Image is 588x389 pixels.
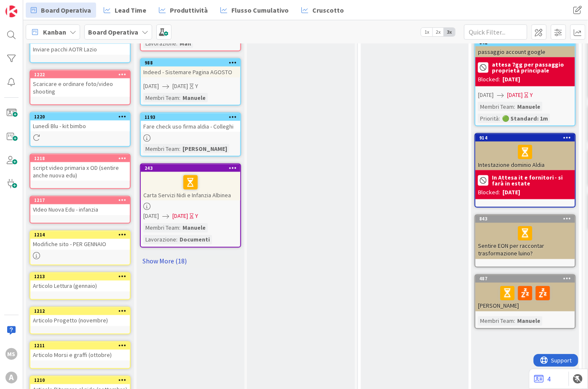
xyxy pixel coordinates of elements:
div: 487 [475,275,575,283]
input: Quick Filter... [464,24,527,40]
div: 1193 [145,114,240,120]
div: Intestazione dominio Aldia [475,142,575,170]
div: 1218 [30,155,130,162]
div: 1220 [30,113,130,121]
div: [PERSON_NAME] [180,144,229,153]
div: Manuele [180,223,208,233]
span: 3x [444,28,455,36]
div: Articolo Lettura (gennaio) [30,281,130,292]
div: 1214 [30,231,130,239]
div: 1212Articolo Progetto (novembre) [30,308,130,326]
a: Lead Time [99,3,151,18]
div: 487[PERSON_NAME] [475,275,575,311]
div: 1217VIdeo Nuova Edu - infanzia [30,197,130,215]
div: [PERSON_NAME] [475,283,575,311]
div: 243 [145,165,240,171]
div: Membri Team [143,93,179,102]
div: Inviare pacchi AOTR Lazio [30,36,130,55]
div: 1217 [34,198,130,204]
div: 914 [479,135,575,141]
span: 1x [421,28,432,36]
div: [DATE] [502,188,520,197]
a: Produttività [154,3,213,18]
div: Membri Team [143,223,179,233]
div: 1214 [34,232,130,238]
span: : [179,223,180,233]
div: 1212 [34,309,130,314]
div: A [5,372,17,384]
span: Flusso Cumulativo [231,5,289,15]
span: 2x [432,28,444,36]
div: Modifiche sito - PER GENNAIO [30,239,130,250]
a: Flusso Cumulativo [215,3,294,18]
span: [DATE] [172,212,188,221]
img: Visit kanbanzone.com [5,5,17,17]
div: Sentire EON per raccontar trasformazione luino? [475,223,575,259]
div: VIdeo Nuova Edu - infanzia [30,204,130,215]
span: [DATE] [143,212,159,221]
div: 1217 [30,197,130,204]
div: 1212 [30,308,130,315]
div: 243 [141,164,240,172]
div: Articolo Morsi e graffi (ottobre) [30,350,130,361]
div: 988 [141,59,240,67]
span: Board Operativa [41,5,91,15]
b: Board Operativa [88,28,138,36]
div: 1211Articolo Morsi e graffi (ottobre) [30,342,130,361]
div: Y [195,212,198,221]
div: 988Indeed - Sistemare Pagina AGOSTO [141,59,240,78]
div: Y [195,82,198,91]
div: Scaricare e ordinare foto/video shooting [30,78,130,97]
div: 1222 [30,71,130,78]
div: Manuele [515,317,542,326]
div: 1214Modifiche sito - PER GENNAIO [30,231,130,250]
div: 914Intestazione dominio Aldia [475,134,575,170]
div: Documenti [177,235,212,244]
span: [DATE] [478,91,494,99]
div: 1193Fare check uso firma aldia - Colleghi [141,113,240,132]
div: 988 [145,60,240,66]
div: 1193 [141,113,240,121]
div: Fare check uso firma aldia - Colleghi [141,121,240,132]
div: Carta Servizi Nidi e Infanzia Albinea [141,172,240,201]
span: : [176,235,177,244]
span: [DATE] [172,82,188,91]
span: Cruscotto [312,5,344,15]
a: Board Operativa [26,3,96,18]
div: MS [5,348,17,360]
span: [DATE] [143,82,159,91]
div: 914 [475,134,575,142]
a: 4 [534,374,551,384]
span: Support [18,1,38,11]
span: Lead Time [115,5,146,15]
span: : [179,144,180,153]
div: 243Carta Servizi Nidi e Infanzia Albinea [141,164,240,201]
div: 1222Scaricare e ordinare foto/video shooting [30,71,130,97]
div: Manuele [180,93,208,102]
div: 1218 [34,156,130,161]
span: : [499,114,500,123]
div: Inviare pacchi AOTR Lazio [30,44,130,55]
div: Lavorazione [143,235,176,244]
div: Manuele [515,102,542,111]
div: Membri Team [478,317,514,326]
div: Priorità [478,114,499,123]
span: Produttività [170,5,208,15]
span: : [514,102,515,111]
div: Indeed - Sistemare Pagina AGOSTO [141,67,240,78]
div: 1222 [34,72,130,78]
div: Articolo Progetto (novembre) [30,315,130,326]
div: passaggio account google [475,46,575,57]
div: 🟢 Standard: 1m [500,114,550,123]
div: script video primaria x OD (sentire anche nuova edu) [30,162,130,181]
div: Blocked: [478,188,500,197]
div: Membri Team [478,102,514,111]
div: 843Sentire EON per raccontar trasformazione luino? [475,215,575,259]
div: Lunedì Blu - kit bimbo [30,121,130,131]
div: Blocked: [478,75,500,84]
div: 842passaggio account google [475,39,575,57]
div: 1210 [34,378,130,384]
div: 1220Lunedì Blu - kit bimbo [30,113,130,131]
div: 1218script video primaria x OD (sentire anche nuova edu) [30,155,130,181]
div: 1213Articolo Lettura (gennaio) [30,273,130,292]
